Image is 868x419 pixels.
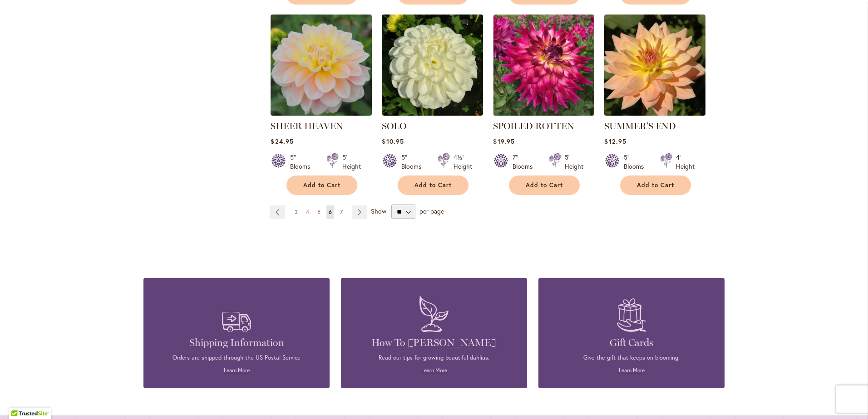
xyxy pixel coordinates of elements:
[382,15,483,116] img: SOLO
[620,175,691,195] button: Add to Cart
[419,207,444,215] span: per page
[306,209,309,215] span: 4
[317,209,321,215] span: 5
[342,153,361,171] div: 5' Height
[271,121,343,132] a: SHEER HEAVEN
[624,153,649,171] div: 5" Blooms
[493,109,594,117] a: SPOILED ROTTEN
[292,205,300,219] a: 3
[271,137,293,146] span: $24.95
[509,175,580,195] button: Add to Cart
[329,209,332,215] span: 6
[355,354,513,362] p: Read our tips for growing beautiful dahlias.
[304,205,311,219] a: 4
[286,175,357,195] button: Add to Cart
[7,387,32,412] iframe: Launch Accessibility Center
[303,181,340,189] span: Add to Cart
[637,181,674,189] span: Add to Cart
[421,367,447,374] a: Learn More
[371,207,386,215] span: Show
[604,137,626,146] span: $12.95
[382,109,483,117] a: SOLO
[355,336,513,349] h4: How To [PERSON_NAME]
[340,209,343,215] span: 7
[604,121,676,132] a: SUMMER'S END
[493,15,594,116] img: SPOILED ROTTEN
[315,205,323,219] a: 5
[676,153,695,171] div: 4' Height
[157,354,316,362] p: Orders are shipped through the US Postal Service
[604,109,705,117] a: SUMMER'S END
[382,137,404,146] span: $10.95
[271,109,372,117] a: SHEER HEAVEN
[401,153,427,171] div: 5" Blooms
[290,153,316,171] div: 5" Blooms
[619,367,645,374] a: Learn More
[565,153,583,171] div: 5' Height
[526,181,563,189] span: Add to Cart
[552,336,711,349] h4: Gift Cards
[271,15,372,116] img: SHEER HEAVEN
[454,153,472,171] div: 4½' Height
[157,336,316,349] h4: Shipping Information
[552,354,711,362] p: Give the gift that keeps on blooming.
[295,209,298,215] span: 3
[414,181,452,189] span: Add to Cart
[604,15,705,116] img: SUMMER'S END
[513,153,538,171] div: 7" Blooms
[382,121,406,132] a: SOLO
[338,205,345,219] a: 7
[224,367,250,374] a: Learn More
[493,121,574,132] a: SPOILED ROTTEN
[493,137,514,146] span: $19.95
[398,175,469,195] button: Add to Cart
